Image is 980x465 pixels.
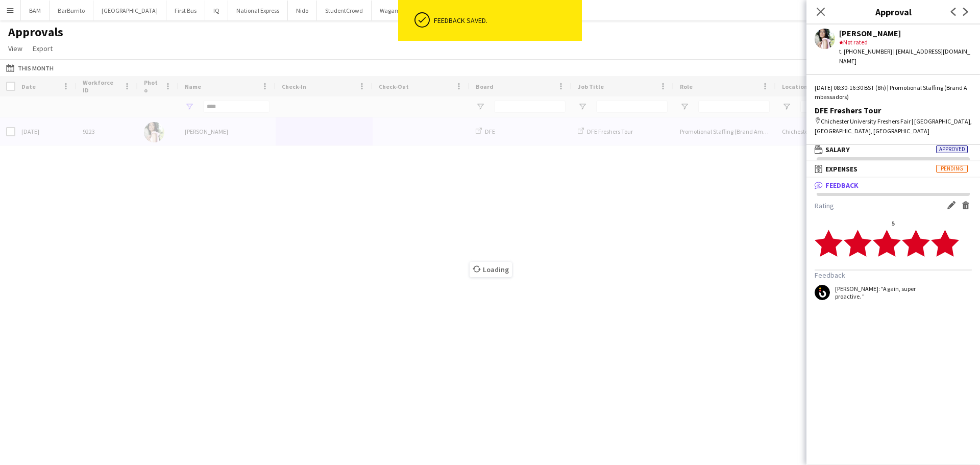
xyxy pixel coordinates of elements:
h3: Approval [806,5,980,18]
button: First Bus [166,1,205,20]
div: Chichester University Freshers Fair | [GEOGRAPHIC_DATA], [GEOGRAPHIC_DATA], [GEOGRAPHIC_DATA] [815,117,972,135]
button: Wagamama [372,1,422,20]
div: [DATE] 08:30-16:30 BST (8h) | Promotional Staffing (Brand Ambassadors) [815,83,972,102]
span: Expenses [825,164,857,174]
div: DFE Freshers Tour [815,106,972,115]
a: View [4,42,27,55]
span: Feedback [825,181,859,190]
h3: Rating [815,201,972,211]
mat-expansion-panel-header: Feedback [806,178,980,193]
div: Feedback [806,193,980,313]
div: 5 [815,219,972,227]
mat-expansion-panel-header: ExpensesPending [806,161,980,177]
mat-expansion-panel-header: SalaryApproved [806,142,980,157]
button: [GEOGRAPHIC_DATA] [93,1,166,20]
div: [PERSON_NAME] [839,29,972,38]
span: View [8,44,22,53]
span: Approved [936,145,968,153]
button: IQ [205,1,228,20]
button: BarBurrito [50,1,93,20]
div: Not rated [839,38,972,47]
button: This Month [4,62,56,74]
a: Export [29,42,57,55]
div: t. [PHONE_NUMBER] | [EMAIL_ADDRESS][DOMAIN_NAME] [839,47,972,65]
button: BAM [21,1,50,20]
h3: Feedback [815,271,972,280]
span: Loading [470,262,512,277]
span: Salary [825,145,850,154]
button: StudentCrowd [317,1,372,20]
span: Export [33,44,53,53]
div: [PERSON_NAME]: "Again, super proactive. " [835,285,940,300]
button: National Express [228,1,288,20]
div: Feedback saved. [434,16,578,25]
button: Nido [288,1,317,20]
span: Pending [936,165,968,173]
